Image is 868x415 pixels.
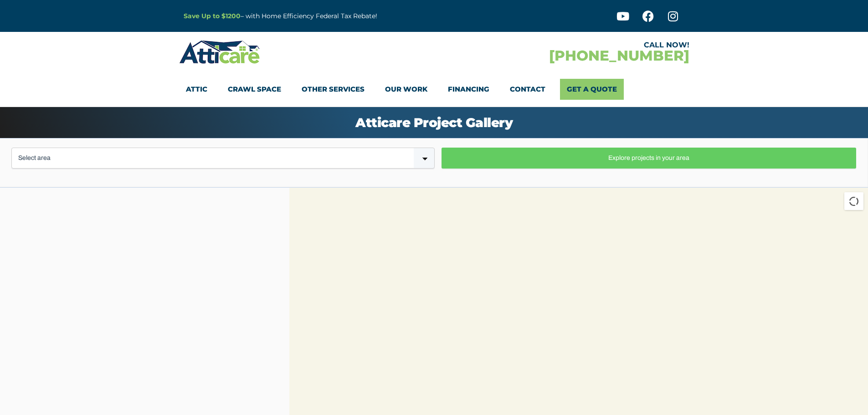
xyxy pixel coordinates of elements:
[560,79,624,100] a: Get A Quote
[510,79,545,100] a: Contact
[186,79,683,100] nav: Menu
[449,155,849,161] span: Explore projects in your area
[186,79,207,100] a: Attic
[434,41,689,49] div: CALL NOW!
[9,116,859,129] h1: Atticare Project Gallery
[302,79,365,100] a: Other Services
[385,79,427,100] a: Our Work
[448,79,489,100] a: Financing
[184,12,241,20] a: Save Up to $1200
[184,11,479,21] p: – with Home Efficiency Federal Tax Rebate!
[228,79,281,100] a: Crawl Space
